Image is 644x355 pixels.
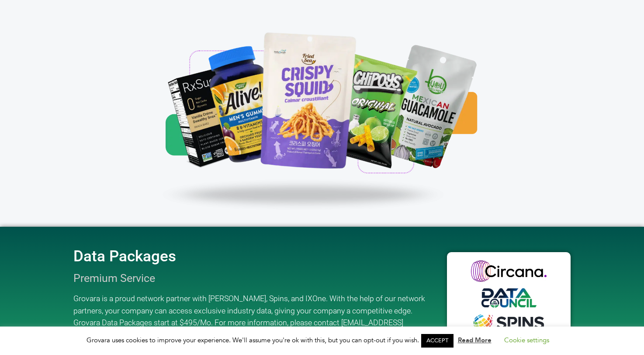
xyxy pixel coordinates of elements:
a: Cookie settings [504,336,549,344]
a: Read More [458,336,492,344]
h2: Data Packages [73,249,176,264]
span: Premium Service [73,272,155,285]
span: Grovara uses cookies to improve your experience. We'll assume you're ok with this, but you can op... [87,336,558,344]
span: Grovara is a proud network partner with [PERSON_NAME], Spins, and IXOne. With the help of our net... [73,294,425,339]
a: ACCEPT [421,334,454,348]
